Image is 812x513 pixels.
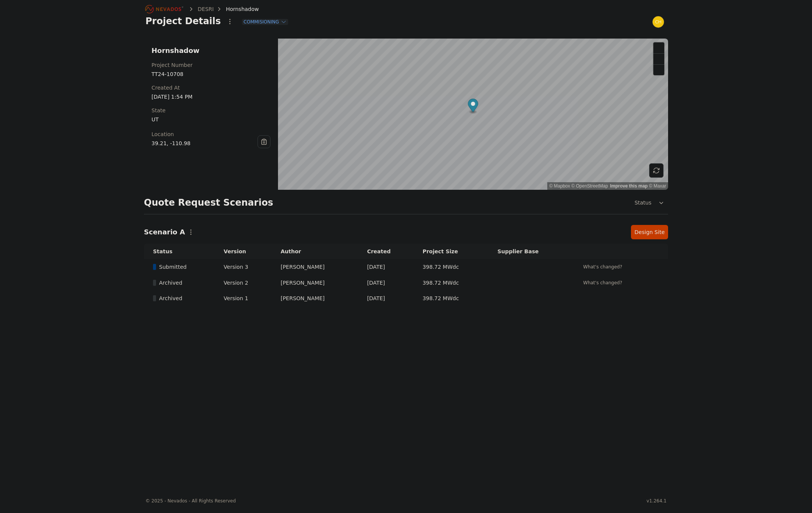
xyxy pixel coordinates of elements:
h2: Scenario A [144,227,185,237]
th: Status [144,244,215,259]
div: State [151,107,270,114]
div: Location [151,130,258,138]
a: OpenStreetMap [572,183,608,189]
a: Maxar [649,183,666,189]
td: 398.72 MWdc [414,275,489,291]
div: Archived [153,294,211,302]
nav: Breadcrumb [145,3,259,15]
th: Version [215,244,272,259]
td: 398.72 MWdc [414,291,489,306]
div: Hornshadow [215,5,259,13]
td: 398.72 MWdc [414,259,489,275]
div: Archived [153,279,211,287]
a: Improve this map [610,183,648,189]
h1: Project Details [145,15,221,27]
button: What's changed? [580,279,626,287]
td: [DATE] [358,291,414,306]
tr: SubmittedVersion 3[PERSON_NAME][DATE]398.72 MWdcWhat's changed? [144,259,668,275]
h2: Quote Request Scenarios [144,197,273,209]
th: Supplier Base [488,244,570,259]
td: [DATE] [358,259,414,275]
td: Version 1 [215,291,272,306]
button: What's changed? [580,263,626,271]
tr: ArchivedVersion 2[PERSON_NAME][DATE]398.72 MWdcWhat's changed? [144,275,668,291]
button: Reset bearing to north [653,64,664,75]
tr: ArchivedVersion 1[PERSON_NAME][DATE]398.72 MWdc [144,291,668,306]
th: Author [272,244,358,259]
div: [DATE] 1:54 PM [151,93,270,101]
td: Version 2 [215,275,272,291]
div: © 2025 - Nevados - All Rights Reserved [145,498,236,504]
div: TT24-10708 [151,70,270,78]
a: Mapbox homepage [280,179,314,188]
img: chris.young@nevados.solar [652,16,664,28]
button: Zoom in [653,42,664,53]
div: Submitted [153,263,211,271]
button: Status [628,196,668,209]
div: UT [151,116,270,123]
a: DESRI [198,5,214,13]
td: [PERSON_NAME] [272,259,358,275]
td: [PERSON_NAME] [272,291,358,306]
th: Created [358,244,414,259]
canvas: Map [278,39,668,190]
button: Zoom out [653,53,664,64]
a: Mapbox [549,183,570,189]
th: Project Size [414,244,489,259]
span: Status [631,199,651,206]
div: Created At [151,84,270,91]
button: Commisioning [242,19,288,25]
td: Version 3 [215,259,272,275]
td: [PERSON_NAME] [272,275,358,291]
div: 39.21, -110.98 [151,139,258,147]
a: Design Site [631,225,668,239]
td: [DATE] [358,275,414,291]
div: Project Number [151,61,270,69]
div: v1.264.1 [646,498,667,504]
h2: Hornshadow [151,46,270,55]
div: Map marker [468,99,478,114]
